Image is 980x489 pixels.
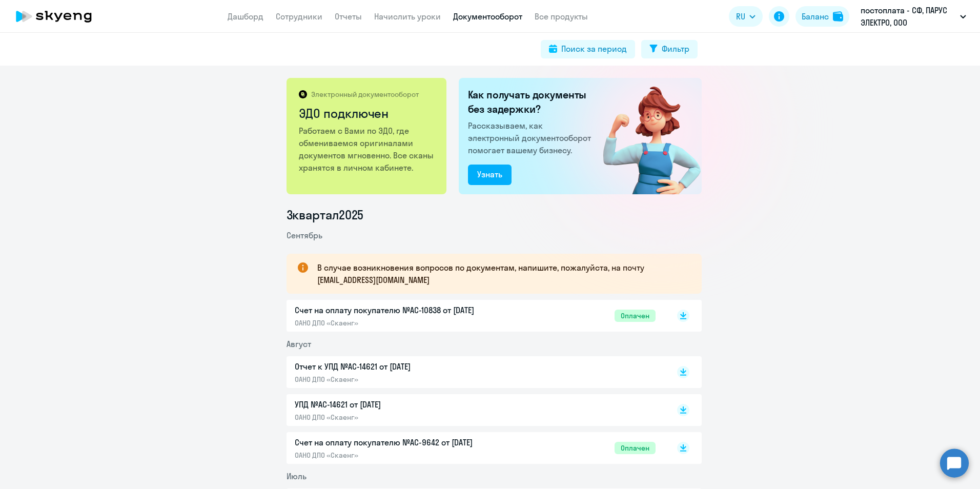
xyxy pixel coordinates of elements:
[586,78,702,194] img: connected
[802,10,829,23] div: Баланс
[477,168,502,180] div: Узнать
[729,6,763,27] button: RU
[299,125,436,174] p: Работаем с Вами по ЭДО, где обмениваемся оригиналами документов мгновенно. Все сканы хранятся в л...
[295,398,656,422] a: УПД №AC-14621 от [DATE]ОАНО ДПО «Скаенг»
[299,105,436,121] h2: ЭДО подключен
[615,442,656,454] span: Оплачен
[228,11,263,22] a: Дашборд
[855,4,971,29] button: постоплата - СФ, ПАРУС ЭЛЕКТРО, ООО
[541,40,635,58] button: Поиск за период
[287,207,702,223] li: 3 квартал 2025
[535,11,588,22] a: Все продукты
[561,43,627,55] div: Поиск за период
[276,11,322,22] a: Сотрудники
[833,11,843,22] img: balance
[468,88,595,116] h2: Как получать документы без задержки?
[295,436,510,449] p: Счет на оплату покупателю №AC-9642 от [DATE]
[374,11,441,22] a: Начислить уроки
[287,230,322,240] span: Сентябрь
[335,11,362,22] a: Отчеты
[295,451,510,460] p: ОАНО ДПО «Скаенг»
[295,360,510,373] p: Отчет к УПД №AC-14621 от [DATE]
[468,119,595,156] p: Рассказываем, как электронный документооборот помогает вашему бизнесу.
[615,310,656,322] span: Оплачен
[295,304,656,328] a: Счет на оплату покупателю №AC-10838 от [DATE]ОАНО ДПО «Скаенг»Оплачен
[295,375,510,384] p: ОАНО ДПО «Скаенг»
[295,436,656,460] a: Счет на оплату покупателю №AC-9642 от [DATE]ОАНО ДПО «Скаенг»Оплачен
[287,471,307,481] span: Июль
[295,318,510,328] p: ОАНО ДПО «Скаенг»
[662,43,689,55] div: Фильтр
[641,40,698,58] button: Фильтр
[795,6,849,27] button: Балансbalance
[736,10,745,23] span: RU
[295,398,510,411] p: УПД №AC-14621 от [DATE]
[295,413,510,422] p: ОАНО ДПО «Скаенг»
[468,165,512,185] button: Узнать
[453,11,522,22] a: Документооборот
[861,4,956,29] p: постоплата - СФ, ПАРУС ЭЛЕКТРО, ООО
[317,261,683,286] p: В случае возникновения вопросов по документам, напишите, пожалуйста, на почту [EMAIL_ADDRESS][DOM...
[295,304,510,316] p: Счет на оплату покупателю №AC-10838 от [DATE]
[287,339,311,349] span: Август
[295,360,656,384] a: Отчет к УПД №AC-14621 от [DATE]ОАНО ДПО «Скаенг»
[311,90,419,99] p: Электронный документооборот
